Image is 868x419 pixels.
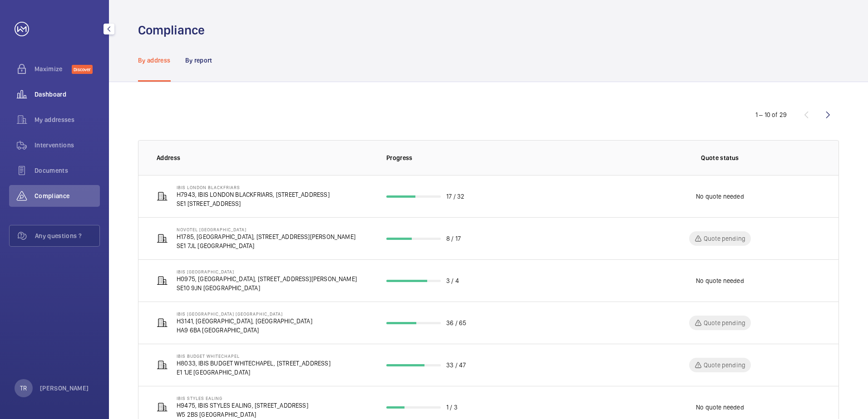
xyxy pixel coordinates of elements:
span: Dashboard [35,90,100,99]
p: TR [20,384,27,393]
p: H9475, IBIS STYLES EALING, [STREET_ADDRESS] [177,401,308,410]
p: IBIS BUDGET WHITECHAPEL [177,353,330,359]
p: 8 / 17 [446,234,461,243]
span: Interventions [35,141,100,150]
p: No quote needed [696,192,744,201]
p: E1 1JE [GEOGRAPHIC_DATA] [177,368,330,377]
h1: Compliance [138,22,205,39]
p: Quote pending [704,318,745,327]
p: 33 / 47 [446,361,466,370]
span: Documents [35,166,100,175]
p: Progress [386,153,605,162]
p: Quote pending [704,361,745,370]
p: 3 / 4 [446,276,459,285]
p: SE10 9JN [GEOGRAPHIC_DATA] [177,283,357,292]
p: No quote needed [696,403,744,412]
p: H8033, IBIS BUDGET WHITECHAPEL, [STREET_ADDRESS] [177,359,330,368]
p: Quote status [701,153,739,162]
p: SE1 [STREET_ADDRESS] [177,199,330,208]
p: IBIS LONDON BLACKFRIARS [177,185,330,190]
p: W5 2BS [GEOGRAPHIC_DATA] [177,410,308,419]
p: NOVOTEL [GEOGRAPHIC_DATA] [177,227,355,232]
p: No quote needed [696,276,744,285]
p: 17 / 32 [446,192,464,201]
p: [PERSON_NAME] [40,384,89,393]
p: By report [185,56,212,65]
span: Compliance [35,191,100,200]
span: Any questions ? [35,231,99,240]
span: Discover [72,65,93,74]
p: H0975, [GEOGRAPHIC_DATA], [STREET_ADDRESS][PERSON_NAME] [177,274,357,283]
p: HA9 6BA [GEOGRAPHIC_DATA] [177,326,312,335]
p: H1785, [GEOGRAPHIC_DATA], [STREET_ADDRESS][PERSON_NAME] [177,232,355,241]
p: Quote pending [704,234,745,243]
span: Maximize [35,64,72,73]
p: Address [157,153,372,162]
p: 36 / 65 [446,318,466,327]
p: H7943, IBIS LONDON BLACKFRIARS, [STREET_ADDRESS] [177,190,330,199]
p: By address [138,56,171,65]
p: 1 / 3 [446,403,458,412]
div: 1 – 10 of 29 [755,110,787,119]
p: IBIS STYLES EALING [177,395,308,401]
p: IBIS [GEOGRAPHIC_DATA] [GEOGRAPHIC_DATA] [177,311,312,317]
p: SE1 7JL [GEOGRAPHIC_DATA] [177,241,355,250]
p: H3141, [GEOGRAPHIC_DATA], [GEOGRAPHIC_DATA] [177,317,312,326]
span: My addresses [35,115,100,124]
p: IBIS [GEOGRAPHIC_DATA] [177,269,357,274]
